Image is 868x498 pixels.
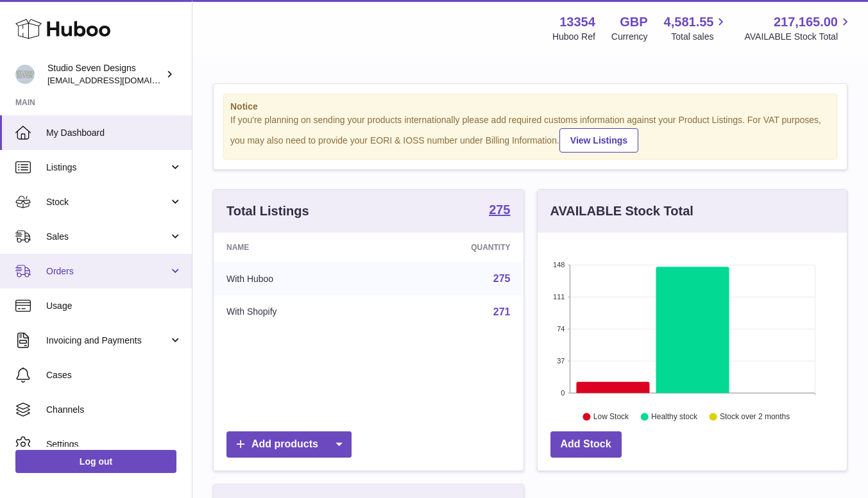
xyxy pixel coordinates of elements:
[561,389,565,397] text: 0
[611,31,648,43] div: Currency
[380,233,523,262] th: Quantity
[46,404,182,416] span: Channels
[593,412,629,421] text: Low Stock
[553,293,565,301] text: 111
[671,31,728,43] span: Total sales
[664,13,714,31] span: 4,581.55
[552,31,595,43] div: Huboo Ref
[489,203,510,216] strong: 275
[744,13,853,43] a: 217,165.00 AVAILABLE Stock Total
[550,431,622,458] a: Add Stock
[230,114,830,153] div: If you're planning on sending your products internationally please add required customs informati...
[664,13,729,43] a: 4,581.55 Total sales
[651,412,698,421] text: Healthy stock
[47,62,163,87] div: Studio Seven Designs
[559,128,638,153] a: View Listings
[226,203,309,220] h3: Total Listings
[557,357,565,365] text: 37
[46,300,182,312] span: Usage
[493,273,511,284] a: 275
[214,295,380,329] td: With Shopify
[550,203,694,220] h3: AVAILABLE Stock Total
[557,325,565,333] text: 74
[46,438,182,451] span: Settings
[559,13,595,31] strong: 13354
[15,65,35,84] img: contact.studiosevendesigns@gmail.com
[230,101,830,113] strong: Notice
[46,335,169,347] span: Invoicing and Payments
[720,412,790,421] text: Stock over 2 months
[46,162,169,174] span: Listings
[47,75,189,85] span: [EMAIL_ADDRESS][DOMAIN_NAME]
[226,431,352,458] a: Add products
[774,13,838,31] span: 217,165.00
[489,203,510,219] a: 275
[46,127,182,139] span: My Dashboard
[620,13,647,31] strong: GBP
[46,196,169,208] span: Stock
[553,261,565,269] text: 148
[46,231,169,243] span: Sales
[15,450,176,473] a: Log out
[46,265,169,278] span: Orders
[214,262,380,295] td: With Huboo
[744,31,853,43] span: AVAILABLE Stock Total
[214,233,380,262] th: Name
[493,306,511,317] a: 271
[46,369,182,381] span: Cases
